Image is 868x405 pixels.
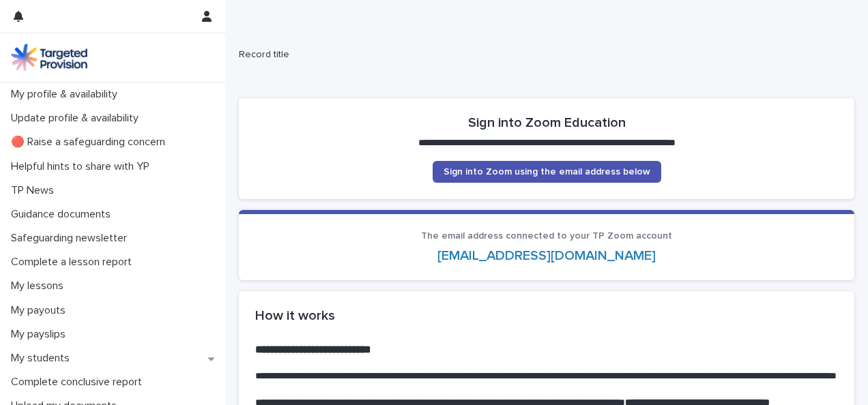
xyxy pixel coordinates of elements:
[5,280,74,292] p: My lessons
[5,160,160,173] p: Helpful hints to share with YP
[421,231,672,241] span: The email address connected to your TP Zoom account
[5,232,138,245] p: Safeguarding newsletter
[437,249,656,262] a: [EMAIL_ADDRESS][DOMAIN_NAME]
[5,352,81,365] p: My students
[5,256,143,269] p: Complete a lesson report
[255,307,838,324] h2: How it works
[5,376,153,389] p: Complete conclusive report
[444,167,650,177] span: Sign into Zoom using the email address below
[5,88,128,101] p: My profile & availability
[468,115,626,131] h2: Sign into Zoom Education
[11,44,87,71] img: M5nRWzHhSzIhMunXDL62
[5,208,121,221] p: Guidance documents
[5,304,76,317] p: My payouts
[239,49,849,61] h2: Record title
[5,136,176,149] p: 🔴 Raise a safeguarding concern
[5,112,149,125] p: Update profile & availability
[5,328,76,341] p: My payslips
[5,184,65,197] p: TP News
[433,161,661,183] a: Sign into Zoom using the email address below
